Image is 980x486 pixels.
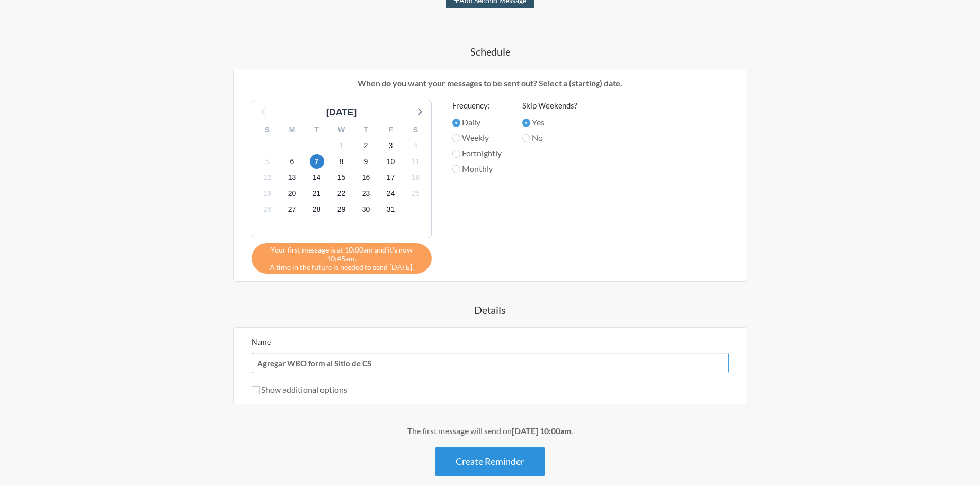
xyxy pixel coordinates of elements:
[310,154,324,169] span: Friday, November 7, 2025
[305,122,329,138] div: T
[384,187,398,201] span: Monday, November 24, 2025
[359,187,373,201] span: Sunday, November 23, 2025
[359,154,373,169] span: Sunday, November 9, 2025
[260,154,275,169] span: Wednesday, November 5, 2025
[192,44,789,59] h4: Schedule
[285,171,299,185] span: Thursday, November 13, 2025
[252,385,347,394] label: Show additional options
[359,203,373,217] span: Sunday, November 30, 2025
[452,163,502,175] label: Monthly
[255,122,280,138] div: S
[384,203,398,217] span: Monday, December 1, 2025
[452,119,460,127] input: Daily
[334,154,349,169] span: Saturday, November 8, 2025
[452,147,502,159] label: Fortnightly
[259,245,424,263] span: Your first message is at 10:00am and it's now 10:45am.
[384,154,398,169] span: Monday, November 10, 2025
[252,243,432,274] div: A time in the future is needed to send [DATE].
[452,132,502,144] label: Weekly
[403,122,428,138] div: S
[354,122,379,138] div: T
[329,122,354,138] div: W
[252,386,260,394] input: Show additional options
[512,426,571,436] strong: [DATE] 10:00am
[260,187,275,201] span: Wednesday, November 19, 2025
[359,138,373,153] span: Sunday, November 2, 2025
[522,132,577,144] label: No
[452,116,502,129] label: Daily
[452,134,460,142] input: Weekly
[285,154,299,169] span: Thursday, November 6, 2025
[359,171,373,185] span: Sunday, November 16, 2025
[252,353,729,373] input: We suggest a 2 to 4 word name
[522,100,577,112] label: Skip Weekends?
[260,171,275,185] span: Wednesday, November 12, 2025
[452,165,460,173] input: Monthly
[452,100,502,112] label: Frequency:
[408,154,423,169] span: Tuesday, November 11, 2025
[322,105,361,119] div: [DATE]
[522,134,530,142] input: No
[334,171,349,185] span: Saturday, November 15, 2025
[408,171,423,185] span: Tuesday, November 18, 2025
[334,203,349,217] span: Saturday, November 29, 2025
[384,138,398,153] span: Monday, November 3, 2025
[310,203,324,217] span: Friday, November 28, 2025
[334,138,349,153] span: Saturday, November 1, 2025
[522,116,577,129] label: Yes
[285,187,299,201] span: Thursday, November 20, 2025
[241,77,739,89] p: When do you want your messages to be sent out? Select a (starting) date.
[522,119,530,127] input: Yes
[252,337,271,346] label: Name
[334,187,349,201] span: Saturday, November 22, 2025
[310,171,324,185] span: Friday, November 14, 2025
[435,447,545,476] button: Create Reminder
[280,122,305,138] div: M
[285,203,299,217] span: Thursday, November 27, 2025
[379,122,403,138] div: F
[452,150,460,158] input: Fortnightly
[192,425,789,437] div: The first message will send on .
[260,203,275,217] span: Wednesday, November 26, 2025
[408,138,423,153] span: Tuesday, November 4, 2025
[192,302,789,317] h4: Details
[408,187,423,201] span: Tuesday, November 25, 2025
[310,187,324,201] span: Friday, November 21, 2025
[384,171,398,185] span: Monday, November 17, 2025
